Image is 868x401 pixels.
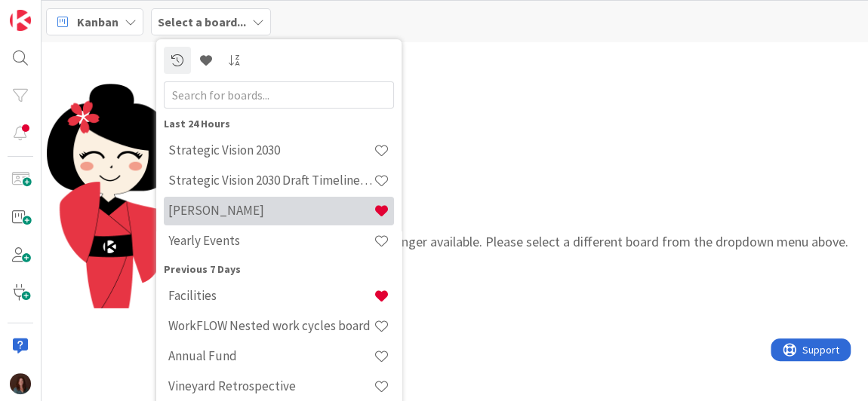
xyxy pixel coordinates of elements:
[164,116,394,132] div: Last 24 Hours
[168,318,374,333] h4: WorkFLOW Nested work cycles board
[32,2,69,20] span: Support
[168,378,374,393] h4: Vineyard Retrospective
[168,173,374,188] h4: Strategic Vision 2030 Draft Timeline [DATE]
[168,142,374,158] h4: Strategic Vision 2030
[164,81,394,109] input: Search for boards...
[10,10,31,31] img: Visit kanbanzone.com
[168,233,374,248] h4: Yearly Events
[168,203,374,218] h4: [PERSON_NAME]
[164,262,394,277] div: Previous 7 Days
[168,348,374,363] h4: Annual Fund
[190,267,848,285] div: The Kanban Zone Team
[190,199,848,252] p: The board you tried to access is no longer available. Please select a different board from the dr...
[158,14,246,29] b: Select a board...
[77,13,119,31] span: Kanban
[168,288,374,303] h4: Facilities
[10,373,31,394] img: RF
